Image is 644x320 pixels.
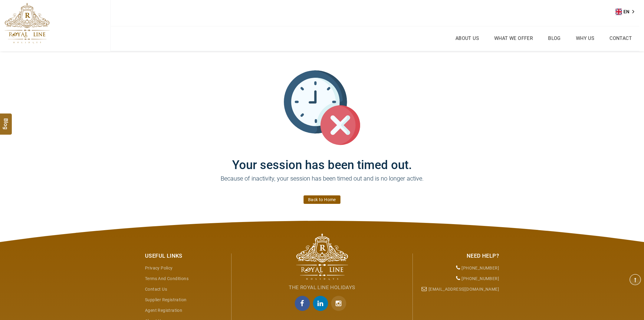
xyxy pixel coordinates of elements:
[5,3,50,44] img: The Royal Line Holidays
[145,276,189,281] a: Terms and Conditions
[417,273,499,284] li: [PHONE_NUMBER]
[145,297,186,302] a: Supplier Registration
[140,174,504,192] p: Because of inactivity, your session has been timed out and is no longer active.
[616,7,639,16] a: EN
[417,263,499,273] li: [PHONE_NUMBER]
[296,233,348,280] img: The Royal Line Holidays
[417,252,499,260] div: Need Help?
[529,98,638,293] iframe: chat widget
[145,287,167,292] a: Contact Us
[313,296,331,311] a: linkedin
[284,70,360,146] img: session_time_out.svg
[574,34,596,43] a: Why Us
[619,296,638,314] iframe: chat widget
[304,195,340,204] a: Back to Home
[331,296,349,311] a: Instagram
[547,34,562,43] a: Blog
[145,252,227,260] div: Useful Links
[454,34,481,43] a: About Us
[429,287,499,292] a: [EMAIL_ADDRESS][DOMAIN_NAME]
[616,7,639,16] aside: Language selected: English
[140,146,504,172] h1: Your session has been timed out.
[145,308,182,313] a: Agent Registration
[616,7,639,16] div: Language
[295,296,313,311] a: facebook
[2,118,10,123] span: Blog
[608,34,633,43] a: Contact
[145,266,173,270] a: Privacy Policy
[289,284,355,290] span: The Royal Line Holidays
[493,34,534,43] a: What we Offer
